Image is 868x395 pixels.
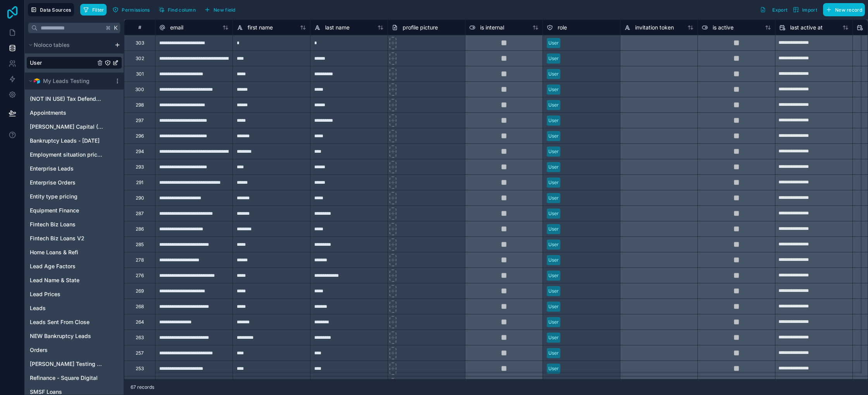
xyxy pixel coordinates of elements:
button: New field [201,4,238,16]
a: New record [820,3,865,16]
div: User [548,303,559,310]
div: 298 [136,102,144,108]
div: User [548,257,559,264]
div: 300 [135,86,144,93]
div: User [548,102,559,109]
button: Export [757,3,790,16]
div: 285 [136,241,144,248]
button: Data Sources [28,3,74,16]
div: User [548,226,559,233]
div: 290 [136,195,144,201]
div: # [130,24,149,30]
div: User [548,86,559,93]
div: 286 [136,226,144,232]
div: User [548,241,559,248]
div: 269 [136,288,144,294]
div: User [548,210,559,217]
div: User [548,319,559,326]
div: User [548,288,559,295]
span: Filter [92,7,104,13]
button: Find column [156,4,198,16]
span: email [170,24,183,31]
span: Permissions [122,7,150,13]
div: 294 [136,148,144,155]
span: K [113,25,119,31]
div: 291 [136,179,143,186]
span: profile picture [403,24,438,31]
span: New field [214,7,236,13]
div: User [548,55,559,62]
div: 264 [136,319,144,325]
button: Permissions [110,4,152,16]
span: Export [772,7,787,13]
span: last name [325,24,350,31]
span: Data Sources [40,7,71,13]
div: 253 [136,366,144,372]
div: 257 [136,350,144,356]
span: New record [835,7,862,13]
span: last active at [790,24,823,31]
span: first name [248,24,273,31]
div: User [548,350,559,357]
div: 287 [136,210,144,217]
span: Find column [168,7,196,13]
div: User [548,195,559,202]
div: User [548,164,559,171]
div: User [548,365,559,372]
div: User [548,272,559,279]
div: 293 [136,164,144,170]
div: 276 [136,273,144,279]
div: 263 [136,335,144,341]
button: New record [823,3,865,16]
div: 278 [136,257,144,263]
div: 297 [136,117,144,124]
span: Import [802,7,817,13]
div: 296 [136,133,144,139]
div: User [548,40,559,47]
div: 301 [136,71,144,77]
button: Import [790,3,820,16]
div: User [548,148,559,155]
span: 67 records [131,384,154,390]
span: invitation token [635,24,674,31]
div: 303 [136,40,144,46]
div: 268 [136,304,144,310]
span: role [558,24,567,31]
span: is internal [480,24,504,31]
div: 302 [136,55,144,62]
div: User [548,71,559,78]
span: is active [713,24,734,31]
div: User [548,117,559,124]
a: Permissions [110,4,155,16]
div: User [548,179,559,186]
button: Filter [80,4,107,16]
div: User [548,334,559,341]
div: User [548,133,559,140]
